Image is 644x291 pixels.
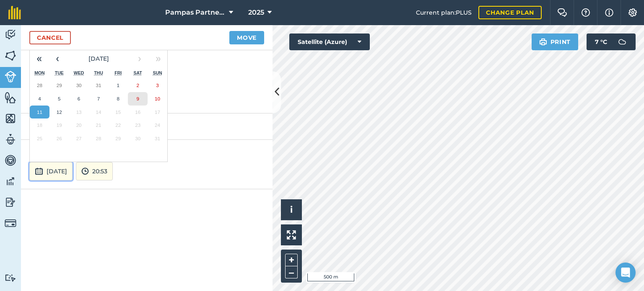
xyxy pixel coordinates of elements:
a: Cancel [29,31,71,44]
abbr: August 20, 2025 [76,122,82,128]
abbr: August 12, 2025 [57,109,62,115]
button: August 15, 2025 [108,106,128,119]
button: August 6, 2025 [69,92,89,106]
img: A question mark icon [581,8,591,17]
img: svg+xml;base64,PD94bWwgdmVyc2lvbj0iMS4wIiBlbmNvZGluZz0idXRmLTgiPz4KPCEtLSBHZW5lcmF0b3I6IEFkb2JlIE... [35,166,43,176]
img: svg+xml;base64,PHN2ZyB4bWxucz0iaHR0cDovL3d3dy53My5vcmcvMjAwMC9zdmciIHdpZHRoPSI1NiIgaGVpZ2h0PSI2MC... [5,49,16,62]
button: July 29, 2025 [49,79,69,92]
button: August 11, 2025 [30,106,49,119]
button: Satellite (Azure) [289,33,370,50]
abbr: August 10, 2025 [155,96,160,101]
abbr: Wednesday [74,70,84,75]
button: [DATE] [67,49,130,68]
span: 2025 [248,8,264,18]
abbr: August 29, 2025 [115,136,121,141]
button: August 20, 2025 [69,118,89,132]
abbr: August 8, 2025 [117,96,119,101]
button: » [149,49,167,68]
abbr: August 16, 2025 [135,109,140,115]
abbr: August 28, 2025 [96,136,101,141]
button: August 28, 2025 [89,132,109,145]
button: August 13, 2025 [69,106,89,119]
abbr: August 21, 2025 [96,122,101,128]
button: 20:53 [76,162,113,180]
button: August 3, 2025 [148,79,167,92]
button: August 17, 2025 [148,106,167,119]
abbr: July 29, 2025 [57,82,62,88]
img: svg+xml;base64,PD94bWwgdmVyc2lvbj0iMS4wIiBlbmNvZGluZz0idXRmLTgiPz4KPCEtLSBHZW5lcmF0b3I6IEFkb2JlIE... [5,217,16,229]
button: August 26, 2025 [49,132,69,145]
abbr: August 27, 2025 [76,136,82,141]
abbr: August 23, 2025 [135,122,140,128]
abbr: August 26, 2025 [57,136,62,141]
button: August 19, 2025 [49,118,69,132]
abbr: July 28, 2025 [37,82,42,88]
button: 7 °C [587,33,636,50]
abbr: August 22, 2025 [115,122,121,128]
abbr: Sunday [153,70,162,75]
button: August 9, 2025 [128,92,148,106]
abbr: July 31, 2025 [96,82,101,88]
button: August 25, 2025 [30,132,49,145]
img: svg+xml;base64,PD94bWwgdmVyc2lvbj0iMS4wIiBlbmNvZGluZz0idXRmLTgiPz4KPCEtLSBHZW5lcmF0b3I6IEFkb2JlIE... [5,196,16,209]
span: [DATE] [88,55,109,62]
button: August 14, 2025 [89,106,109,119]
button: « [30,49,48,68]
button: ‹ [48,49,67,68]
abbr: August 7, 2025 [97,96,100,101]
img: fieldmargin Logo [8,6,21,19]
button: Print [532,33,579,50]
img: svg+xml;base64,PD94bWwgdmVyc2lvbj0iMS4wIiBlbmNvZGluZz0idXRmLTgiPz4KPCEtLSBHZW5lcmF0b3I6IEFkb2JlIE... [5,274,16,282]
img: svg+xml;base64,PHN2ZyB4bWxucz0iaHR0cDovL3d3dy53My5vcmcvMjAwMC9zdmciIHdpZHRoPSI1NiIgaGVpZ2h0PSI2MC... [5,91,16,104]
abbr: August 5, 2025 [58,96,60,101]
button: August 10, 2025 [148,92,167,106]
button: August 29, 2025 [108,132,128,145]
img: svg+xml;base64,PD94bWwgdmVyc2lvbj0iMS4wIiBlbmNvZGluZz0idXRmLTgiPz4KPCEtLSBHZW5lcmF0b3I6IEFkb2JlIE... [5,133,16,146]
abbr: August 13, 2025 [76,109,82,115]
abbr: August 4, 2025 [38,96,41,101]
abbr: July 30, 2025 [76,82,82,88]
img: svg+xml;base64,PHN2ZyB4bWxucz0iaHR0cDovL3d3dy53My5vcmcvMjAwMC9zdmciIHdpZHRoPSI1NiIgaGVpZ2h0PSI2MC... [5,112,16,125]
button: – [285,266,298,278]
div: 223 [21,113,273,140]
span: 7 ° C [595,33,607,50]
button: July 31, 2025 [89,79,109,92]
button: › [130,49,149,68]
abbr: August 6, 2025 [78,96,80,101]
img: svg+xml;base64,PD94bWwgdmVyc2lvbj0iMS4wIiBlbmNvZGluZz0idXRmLTgiPz4KPCEtLSBHZW5lcmF0b3I6IEFkb2JlIE... [5,28,16,41]
button: + [285,254,298,266]
img: Four arrows, one pointing top left, one top right, one bottom right and the last bottom left [287,230,296,239]
abbr: August 30, 2025 [135,136,140,141]
button: August 4, 2025 [30,92,49,106]
button: [DATE] [29,162,73,180]
button: August 7, 2025 [89,92,109,106]
button: August 18, 2025 [30,118,49,132]
button: August 30, 2025 [128,132,148,145]
img: svg+xml;base64,PD94bWwgdmVyc2lvbj0iMS4wIiBlbmNvZGluZz0idXRmLTgiPz4KPCEtLSBHZW5lcmF0b3I6IEFkb2JlIE... [81,166,89,176]
abbr: August 19, 2025 [57,122,62,128]
img: svg+xml;base64,PHN2ZyB4bWxucz0iaHR0cDovL3d3dy53My5vcmcvMjAwMC9zdmciIHdpZHRoPSIxNyIgaGVpZ2h0PSIxNy... [605,8,613,18]
button: July 30, 2025 [69,79,89,92]
button: August 5, 2025 [49,92,69,106]
button: August 16, 2025 [128,106,148,119]
button: July 28, 2025 [30,79,49,92]
abbr: August 11, 2025 [37,109,42,115]
abbr: August 2, 2025 [136,82,139,88]
abbr: Saturday [134,70,142,75]
abbr: August 15, 2025 [115,109,121,115]
img: svg+xml;base64,PD94bWwgdmVyc2lvbj0iMS4wIiBlbmNvZGluZz0idXRmLTgiPz4KPCEtLSBHZW5lcmF0b3I6IEFkb2JlIE... [5,154,16,167]
button: August 27, 2025 [69,132,89,145]
button: August 23, 2025 [128,118,148,132]
abbr: August 9, 2025 [136,96,139,101]
img: A cog icon [628,8,638,17]
abbr: August 3, 2025 [156,82,158,88]
button: August 24, 2025 [148,118,167,132]
button: August 31, 2025 [148,132,167,145]
div: Open Intercom Messenger [615,263,636,283]
a: Change plan [478,6,542,19]
img: svg+xml;base64,PHN2ZyB4bWxucz0iaHR0cDovL3d3dy53My5vcmcvMjAwMC9zdmciIHdpZHRoPSIxOSIgaGVpZ2h0PSIyNC... [539,37,547,47]
button: August 21, 2025 [89,118,109,132]
button: August 1, 2025 [108,79,128,92]
abbr: Friday [114,70,122,75]
abbr: August 25, 2025 [37,136,42,141]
